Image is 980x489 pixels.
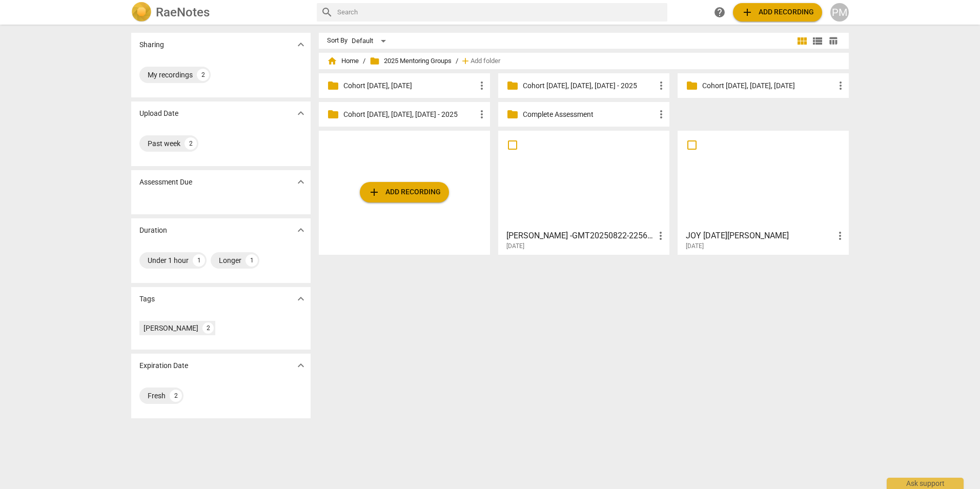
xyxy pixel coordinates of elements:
[810,33,825,49] button: List view
[131,2,152,23] img: Logo
[295,224,307,236] span: expand_more
[193,254,205,267] div: 1
[456,57,458,65] span: /
[686,79,698,92] span: folder
[293,222,309,238] button: Show more
[655,79,667,92] span: more_vert
[202,322,214,334] div: 2
[295,107,307,119] span: expand_more
[702,80,834,91] p: Cohort Jun5, July3, July31
[368,186,380,198] span: add
[506,108,519,120] span: folder
[523,109,655,120] p: Complete Assessment
[327,37,348,45] div: Sort By
[368,186,441,198] span: Add recording
[834,230,846,242] span: more_vert
[139,177,192,188] p: Assessment Due
[139,360,188,371] p: Expiration Date
[295,176,307,188] span: expand_more
[655,108,667,120] span: more_vert
[343,80,476,91] p: Cohort April 2, 30, May 28
[733,3,822,22] button: Upload
[139,225,167,236] p: Duration
[506,79,519,92] span: folder
[327,79,339,92] span: folder
[246,254,258,267] div: 1
[295,38,307,51] span: expand_more
[148,138,180,149] div: Past week
[686,242,704,251] span: [DATE]
[502,134,666,250] a: [PERSON_NAME] -GMT20250822-225653_Recording[DATE]
[655,230,667,242] span: more_vert
[476,79,488,92] span: more_vert
[370,56,380,66] span: folder
[148,70,193,80] div: My recordings
[144,323,198,333] div: [PERSON_NAME]
[139,108,178,119] p: Upload Date
[337,4,663,21] input: Search
[476,108,488,120] span: more_vert
[363,57,365,65] span: /
[295,359,307,372] span: expand_more
[295,293,307,305] span: expand_more
[293,358,309,373] button: Show more
[327,56,337,66] span: home
[197,69,209,81] div: 2
[887,478,964,489] div: Ask support
[327,56,359,66] span: Home
[811,35,824,47] span: view_list
[360,182,449,202] button: Upload
[170,390,182,402] div: 2
[148,391,166,401] div: Fresh
[352,33,390,49] div: Default
[741,6,753,18] span: add
[185,137,197,150] div: 2
[219,255,241,266] div: Longer
[293,291,309,307] button: Show more
[148,255,189,266] div: Under 1 hour
[321,6,333,18] span: search
[131,2,309,23] a: LogoRaeNotes
[139,39,164,50] p: Sharing
[681,134,845,250] a: JOY [DATE][PERSON_NAME][DATE]
[139,294,155,304] p: Tags
[293,37,309,52] button: Show more
[741,6,814,18] span: Add recording
[293,106,309,121] button: Show more
[523,80,655,91] p: Cohort Jan 20, Feb 17, Mar 24 - 2025
[343,109,476,120] p: Cohort Mar21, Apr18, May 16 - 2025
[830,3,849,22] button: PM
[506,230,655,242] h3: Micaela -GMT20250822-225653_Recording
[834,79,847,92] span: more_vert
[327,108,339,120] span: folder
[293,174,309,190] button: Show more
[796,35,808,47] span: view_module
[506,242,524,251] span: [DATE]
[471,57,500,65] span: Add folder
[460,56,471,66] span: add
[828,36,838,46] span: table_chart
[713,6,726,18] span: help
[794,33,810,49] button: Tile view
[370,56,452,66] span: 2025 Mentoring Groups
[710,3,729,22] a: Help
[825,33,841,49] button: Table view
[156,5,210,19] h2: RaeNotes
[686,230,834,242] h3: JOY 21 August Anne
